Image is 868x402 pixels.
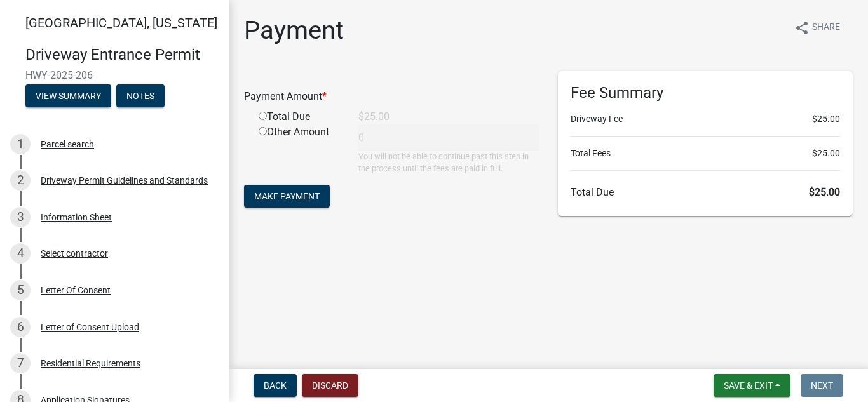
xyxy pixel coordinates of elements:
div: Parcel search [41,140,94,149]
span: [GEOGRAPHIC_DATA], [US_STATE] [25,15,217,30]
div: Total Due [249,109,349,124]
button: Make Payment [244,185,330,208]
h4: Driveway Entrance Permit [25,46,219,64]
h6: Total Due [571,186,840,198]
i: share [794,20,810,36]
button: shareShare [784,15,850,40]
div: 6 [10,317,31,337]
h6: Fee Summary [571,84,840,102]
button: Save & Exit [714,374,790,397]
div: Driveway Permit Guidelines and Standards [41,176,208,185]
h1: Payment [244,15,344,46]
wm-modal-confirm: Notes [116,91,165,102]
div: Residential Requirements [41,359,140,368]
span: Next [811,380,833,391]
button: Next [801,374,843,397]
div: Payment Amount [234,89,548,104]
div: 1 [10,134,31,154]
span: $25.00 [812,147,840,160]
span: Back [264,380,287,391]
span: Save & Exit [724,380,773,391]
div: 7 [10,353,31,373]
div: Select contractor [41,249,108,258]
li: Total Fees [571,147,840,160]
button: View Summary [25,84,111,107]
span: Make Payment [254,191,320,201]
div: 5 [10,280,31,300]
div: Other Amount [249,124,349,175]
div: Letter of Consent Upload [41,323,139,332]
span: Share [812,20,840,36]
span: $25.00 [812,112,840,126]
div: 3 [10,207,31,227]
div: 2 [10,170,31,191]
span: HWY-2025-206 [25,69,203,81]
div: Letter Of Consent [41,286,111,295]
div: Information Sheet [41,213,112,222]
wm-modal-confirm: Summary [25,91,111,102]
div: 4 [10,243,31,264]
button: Discard [302,374,358,397]
li: Driveway Fee [571,112,840,126]
button: Notes [116,84,165,107]
span: $25.00 [809,186,840,198]
button: Back [254,374,297,397]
